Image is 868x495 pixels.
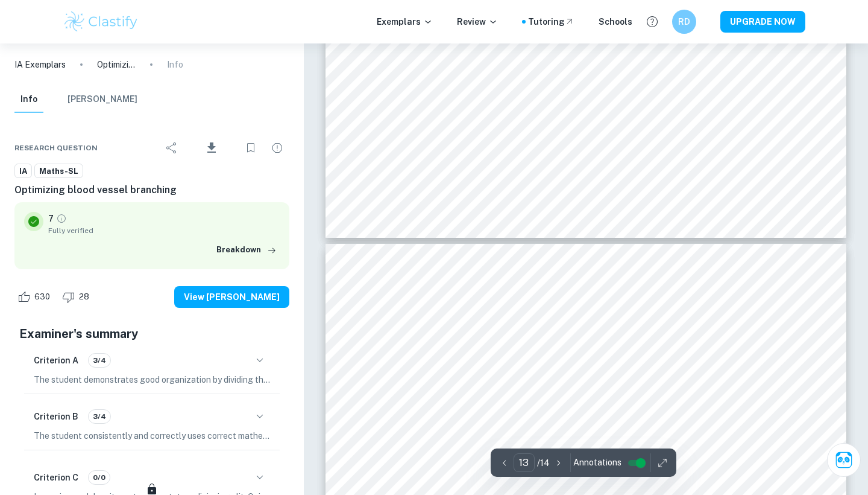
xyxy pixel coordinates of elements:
span: Research question [14,142,98,153]
span: Maths-SL [35,165,83,177]
div: Like [14,287,57,307]
span: Fully verified [48,225,280,236]
button: Help and Feedback [642,11,662,32]
div: Download [186,132,236,164]
p: Optimizing blood vessel branching [97,58,136,71]
span: Annotations [573,456,621,469]
span: 630 [28,291,57,303]
span: IA [15,165,31,177]
p: Review [457,15,498,28]
p: 7 [48,212,54,225]
p: / 14 [537,456,550,470]
img: Clastify logo [63,10,139,34]
a: Schools [599,15,632,28]
div: Dislike [59,287,96,307]
a: IA [14,164,32,179]
button: Info [14,86,43,113]
button: RD [672,10,696,34]
h6: Optimizing blood vessel branching [14,183,289,197]
p: Exemplars [377,15,433,28]
span: 3/4 [89,355,110,366]
div: Bookmark [239,136,263,160]
p: The student consistently and correctly uses correct mathematical notation, symbols, and terminolo... [34,429,270,442]
div: Report issue [265,136,289,160]
a: Grade fully verified [56,213,67,224]
a: IA Exemplars [14,58,66,71]
h6: Criterion B [34,410,78,423]
a: Tutoring [528,15,574,28]
span: 28 [72,291,96,303]
span: 3/4 [89,411,110,422]
div: Share [160,136,184,160]
button: Breakdown [213,241,280,259]
button: UPGRADE NOW [720,11,805,33]
button: [PERSON_NAME] [68,86,137,113]
p: The student demonstrates good organization by dividing their work into sections and further subdi... [34,373,270,386]
button: View [PERSON_NAME] [174,286,289,308]
h6: RD [678,15,691,28]
button: Ask Clai [827,443,861,477]
p: Info [167,58,183,71]
h6: Criterion A [34,354,78,367]
h5: Examiner's summary [19,325,285,343]
a: Maths-SL [34,164,83,179]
